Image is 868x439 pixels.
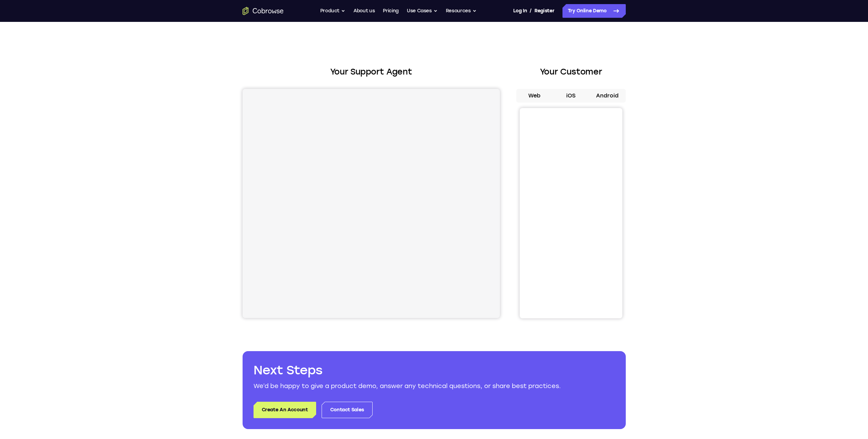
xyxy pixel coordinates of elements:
a: Pricing [383,4,399,18]
h2: Next Steps [254,362,615,378]
span: / [530,7,532,15]
a: Contact Sales [322,402,373,418]
a: About us [353,4,375,18]
a: Log In [513,4,527,18]
button: Product [320,4,346,18]
a: Go to the home page [243,7,284,15]
a: Create An Account [254,402,316,418]
button: Android [589,89,626,103]
p: We’d be happy to give a product demo, answer any technical questions, or share best practices. [254,381,615,391]
a: Try Online Demo [562,4,626,18]
h2: Your Support Agent [243,66,500,78]
button: Web [516,89,553,103]
h2: Your Customer [516,66,626,78]
iframe: Agent [243,89,500,318]
button: Resources [446,4,477,18]
button: Use Cases [407,4,438,18]
a: Register [534,4,554,18]
button: iOS [553,89,589,103]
